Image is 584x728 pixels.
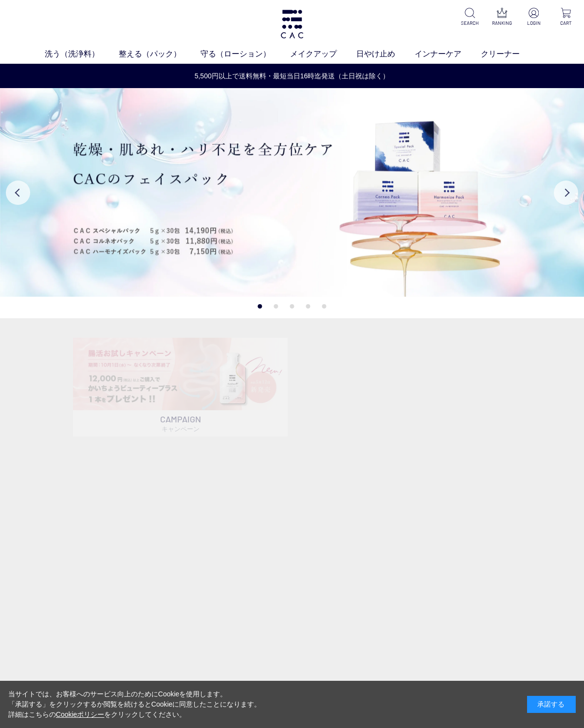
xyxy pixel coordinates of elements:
[258,304,262,309] button: 1 of 5
[524,8,544,27] a: LOGIN
[8,689,261,720] div: 当サイトでは、お客様へのサービス向上のためにCookieを使用します。 「承諾する」をクリックするか閲覧を続けるとCookieに同意したことになります。 詳細はこちらの をクリックしてください。
[556,19,576,27] p: CART
[6,181,30,205] button: Previous
[492,19,512,27] p: RANKING
[356,48,415,60] a: 日やけ止め
[201,48,290,60] a: 守る（ローション）
[73,410,288,437] p: CAMPAIGN
[524,19,544,27] p: LOGIN
[554,181,578,205] button: Next
[56,710,105,718] a: Cookieポリシー
[481,48,539,60] a: クリーナー
[290,304,294,309] button: 3 of 5
[162,425,200,433] span: キャンペーン
[290,48,356,60] a: メイクアップ
[274,304,278,309] button: 2 of 5
[45,48,119,60] a: 洗う（洗浄料）
[279,10,305,38] img: logo
[459,8,480,27] a: SEARCH
[73,338,288,437] a: 腸活お試しキャンペーン 腸活お試しキャンペーン CAMPAIGNキャンペーン
[73,338,288,411] img: 腸活お試しキャンペーン
[527,696,576,713] div: 承諾する
[415,48,481,60] a: インナーケア
[119,48,201,60] a: 整える（パック）
[0,71,584,81] a: 5,500円以上で送料無料・最短当日16時迄発送（土日祝は除く）
[459,19,480,27] p: SEARCH
[492,8,512,27] a: RANKING
[306,304,310,309] button: 4 of 5
[556,8,576,27] a: CART
[322,304,327,309] button: 5 of 5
